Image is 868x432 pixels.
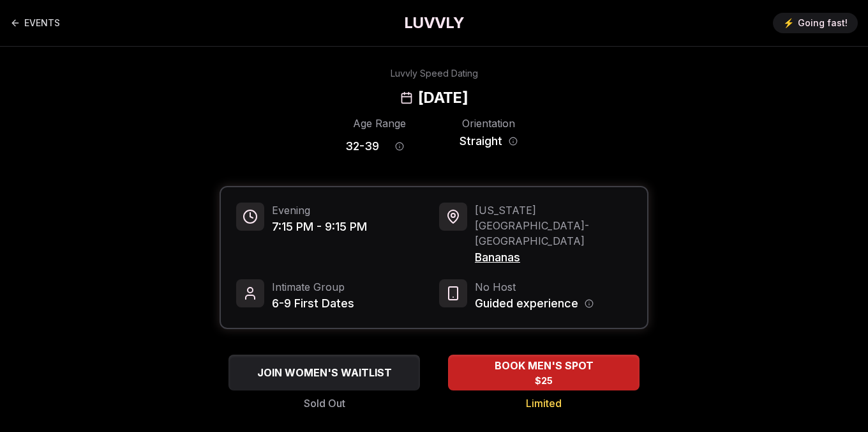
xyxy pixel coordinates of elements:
span: JOIN WOMEN'S WAITLIST [255,365,394,380]
span: ⚡️ [783,17,794,29]
span: [US_STATE][GEOGRAPHIC_DATA] - [GEOGRAPHIC_DATA] [475,203,632,249]
button: JOIN WOMEN'S WAITLIST - Sold Out [228,355,420,390]
div: Luvvly Speed Dating [391,67,478,80]
span: Bananas [475,249,632,266]
a: LUVVLY [404,13,464,33]
button: Age range information [385,132,414,160]
span: Guided experience [475,295,578,312]
span: Straight [460,132,502,150]
span: Going fast! [798,17,848,29]
span: Limited [526,396,562,411]
div: Orientation [454,116,523,131]
span: BOOK MEN'S SPOT [492,358,596,373]
span: Intimate Group [272,279,354,295]
button: Host information [585,299,594,308]
span: No Host [475,279,594,295]
a: Back to events [10,10,60,36]
span: $25 [535,374,553,387]
button: BOOK MEN'S SPOT - Limited [448,355,640,390]
span: 32 - 39 [345,137,379,155]
span: Evening [272,203,367,218]
span: Sold Out [304,396,345,411]
span: 7:15 PM - 9:15 PM [272,218,367,236]
h2: [DATE] [418,88,468,108]
div: Age Range [345,116,414,131]
button: Orientation information [509,137,518,146]
span: 6-9 First Dates [272,295,354,312]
